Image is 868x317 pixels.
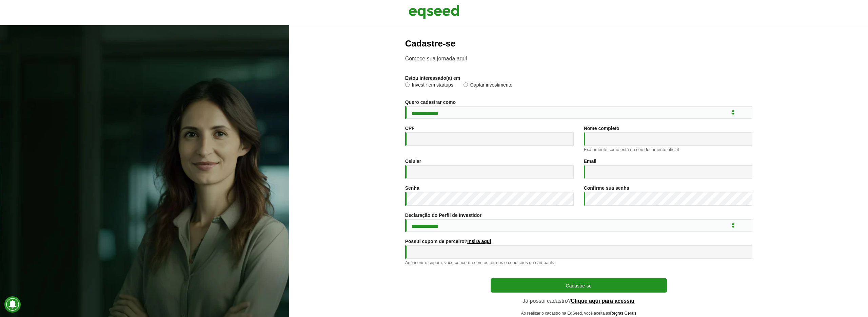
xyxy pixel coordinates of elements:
a: Regras Gerais [610,311,636,315]
label: Quero cadastrar como [405,100,456,105]
img: EqSeed Logo [409,3,459,20]
label: Email [584,159,596,164]
button: Cadastre-se [491,278,667,293]
a: Clique aqui para acessar [571,298,635,304]
p: Comece sua jornada aqui [405,55,752,62]
div: Ao inserir o cupom, você concorda com os termos e condições da campanha [405,260,752,265]
p: Já possui cadastro? [491,298,667,304]
input: Captar investimento [463,82,468,87]
label: Nome completo [584,126,619,131]
label: CPF [405,126,415,131]
h2: Cadastre-se [405,39,752,49]
input: Investir em startups [405,82,410,87]
label: Senha [405,186,419,190]
p: Ao realizar o cadastro na EqSeed, você aceita as [491,311,667,316]
label: Investir em startups [405,82,453,89]
label: Captar investimento [463,82,513,89]
label: Possui cupom de parceiro? [405,239,491,244]
a: Insira aqui [467,239,491,244]
label: Celular [405,159,421,164]
label: Declaração do Perfil de Investidor [405,213,482,218]
label: Estou interessado(a) em [405,76,460,80]
label: Confirme sua senha [584,186,629,190]
div: Exatamente como está no seu documento oficial [584,147,752,152]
